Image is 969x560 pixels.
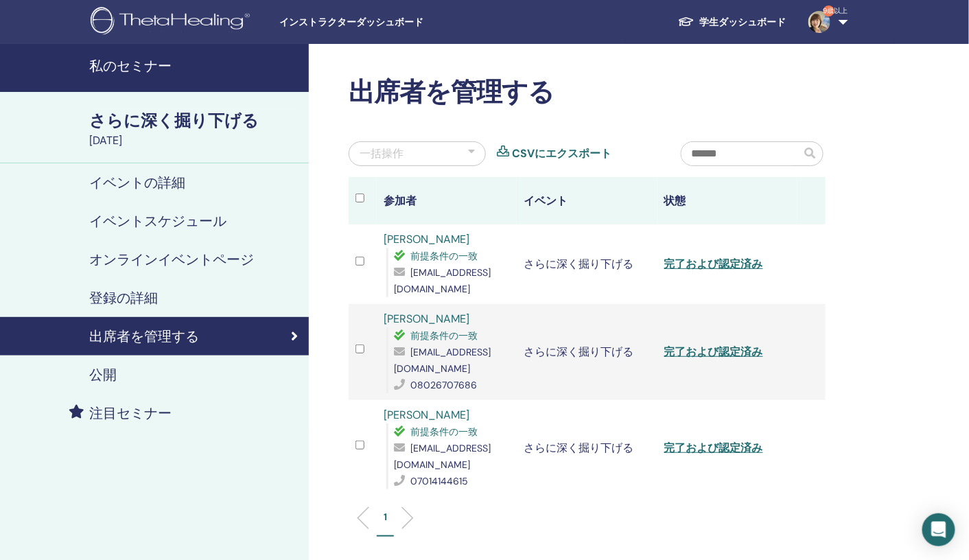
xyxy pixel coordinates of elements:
img: graduation-cap-white.svg [678,16,694,27]
a: 学生ダッシュボード [667,9,797,35]
font: [EMAIL_ADDRESS][DOMAIN_NAME] [394,346,491,375]
img: default.jpg [808,11,830,33]
font: 前提条件の一致 [410,250,478,262]
a: [PERSON_NAME] [384,408,469,422]
a: 完了および認定済み [664,257,763,271]
font: さらに深く掘り下げる [524,257,633,271]
font: さらに深く掘り下げる [524,441,633,455]
font: 状態 [664,194,686,208]
font: インストラクターダッシュボード [279,16,423,27]
a: 完了および認定済み [664,441,763,455]
font: [DATE] [89,133,122,148]
font: [EMAIL_ADDRESS][DOMAIN_NAME] [394,442,491,471]
font: 注目セミナー [89,404,172,422]
font: 登録の詳細 [89,289,158,307]
font: CSVにエクスポート [512,146,611,161]
font: 一括操作 [360,146,404,161]
a: さらに深く掘り下げる[DATE] [81,109,309,149]
a: 完了および認定済み [664,345,763,359]
font: 出席者を管理する [349,75,554,109]
font: 07014144615 [410,475,468,487]
a: CSVにエクスポート [512,145,611,162]
div: インターコムメッセンジャーを開く [922,513,955,546]
font: さらに深く掘り下げる [89,110,259,131]
font: 08026707686 [410,379,477,391]
font: 前提条件の一致 [410,329,478,342]
font: 公開 [89,366,117,384]
font: 学生ダッシュボード [700,16,786,28]
font: 私のセミナー [89,57,172,75]
font: [EMAIL_ADDRESS][DOMAIN_NAME] [394,266,491,295]
a: [PERSON_NAME] [384,232,469,246]
font: オンラインイベントページ [89,250,254,268]
img: logo.png [91,7,255,38]
font: 前提条件の一致 [410,425,478,438]
font: 参加者 [384,194,417,208]
font: イベントの詳細 [89,174,185,191]
font: 9歳以上 [824,6,848,15]
font: 出席者を管理する [89,327,199,345]
font: イベントスケジュール [89,212,226,230]
font: 1 [384,511,387,523]
a: [PERSON_NAME] [384,312,469,326]
font: イベント [524,194,568,208]
font: さらに深く掘り下げる [524,345,633,359]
